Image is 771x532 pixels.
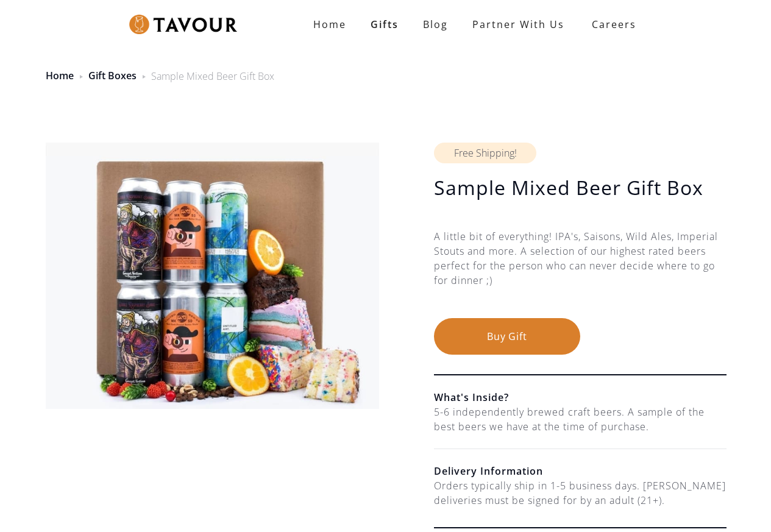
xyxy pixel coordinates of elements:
a: Careers [577,7,645,41]
h6: What's Inside? [434,390,727,405]
div: 5-6 independently brewed craft beers. A sample of the best beers we have at the time of purchase. [434,405,727,434]
a: Home [46,69,74,82]
div: A little bit of everything! IPA's, Saisons, Wild Ales, Imperial Stouts and more. A selection of o... [434,229,727,318]
a: Home [301,12,358,37]
strong: Careers [592,12,636,37]
button: Buy Gift [434,318,580,355]
div: Orders typically ship in 1-5 business days. [PERSON_NAME] deliveries must be signed for by an adu... [434,478,727,508]
div: Sample Mixed Beer Gift Box [151,69,274,83]
a: Blog [411,12,460,37]
a: partner with us [460,12,577,37]
div: Free Shipping! [434,143,536,163]
a: Gifts [358,12,411,37]
h1: Sample Mixed Beer Gift Box [434,176,727,200]
h6: Delivery Information [434,464,727,478]
strong: Home [313,18,346,31]
a: Gift Boxes [88,69,137,82]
